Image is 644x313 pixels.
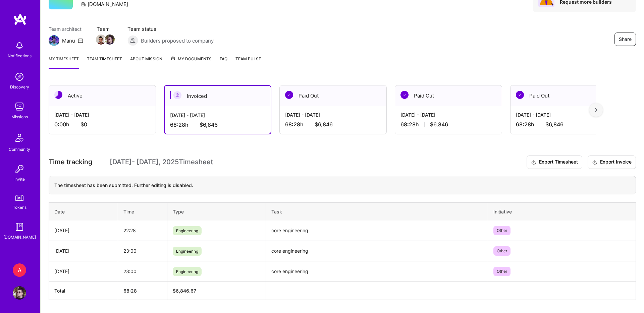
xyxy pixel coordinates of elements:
span: $6,846 [545,121,563,128]
div: Missions [11,113,28,120]
th: 68:28 [118,281,167,300]
a: Team Pulse [235,55,261,69]
div: Community [9,146,30,153]
a: Team Member Avatar [105,34,114,45]
div: [DATE] [54,247,112,254]
img: Active [54,91,62,99]
span: Team status [127,25,214,33]
div: [DATE] - [DATE] [54,111,150,118]
th: Time [118,202,167,221]
i: icon CompanyGray [81,2,86,7]
div: Paid Out [395,85,502,106]
div: 68:28 h [170,121,265,128]
span: Team architect [49,25,83,33]
a: FAQ [220,55,227,69]
a: My timesheet [49,55,79,69]
i: icon Download [531,159,536,166]
div: Paid Out [280,85,386,106]
th: $6,846.67 [167,281,266,300]
div: Invoiced [165,86,271,106]
th: Initiative [488,202,636,221]
th: Date [49,202,118,221]
div: A [13,263,26,277]
div: 68:28 h [285,121,381,128]
button: Share [614,33,636,46]
img: Community [11,130,28,146]
div: 68:28 h [516,121,612,128]
div: Notifications [8,52,32,59]
span: [DATE] - [DATE] , 2025 Timesheet [110,158,213,166]
span: Other [493,246,511,256]
a: User Avatar [11,286,28,300]
th: Total [49,281,118,300]
div: Manu [62,37,75,44]
a: Team timesheet [87,55,122,69]
img: User Avatar [13,286,26,300]
i: icon Mail [78,38,83,43]
img: teamwork [13,100,26,113]
img: logo [13,13,27,25]
span: Engineering [173,226,202,235]
span: Team [97,25,114,33]
span: $6,846 [200,121,218,128]
div: 68:28 h [400,121,496,128]
span: Engineering [173,267,202,276]
span: $6,846 [430,121,448,128]
div: [DATE] - [DATE] [285,111,381,118]
span: My Documents [170,55,212,63]
div: [DATE] [54,227,112,234]
span: Other [493,226,511,235]
img: Paid Out [400,91,409,99]
span: Team Pulse [235,56,261,61]
a: My Documents [170,55,212,69]
td: core engineering [266,221,488,241]
img: guide book [13,220,26,234]
img: Invoiced [173,91,181,99]
img: Paid Out [285,91,293,99]
div: Active [49,85,156,106]
img: tokens [15,195,23,201]
img: Team Member Avatar [105,35,115,45]
button: Export Invoice [588,155,636,169]
th: Type [167,202,266,221]
button: Export Timesheet [527,155,582,169]
div: Invite [14,176,25,183]
img: Team Member Avatar [96,35,106,45]
div: [DATE] - [DATE] [400,111,496,118]
div: Discovery [10,83,29,90]
td: 22:28 [118,221,167,241]
td: 23:00 [118,241,167,261]
div: Paid Out [511,85,617,106]
i: icon Download [592,159,597,166]
img: right [595,108,597,112]
img: Invite [13,162,26,176]
span: $6,846 [315,121,333,128]
span: Time tracking [49,158,92,166]
img: Paid Out [516,91,524,99]
a: A [11,263,28,277]
span: Share [619,36,632,43]
div: [DATE] - [DATE] [170,112,265,119]
img: Builders proposed to company [127,35,138,46]
div: [DOMAIN_NAME] [81,1,128,8]
div: 0:00 h [54,121,150,128]
td: 23:00 [118,261,167,281]
td: core engineering [266,241,488,261]
th: Task [266,202,488,221]
img: discovery [13,70,26,83]
div: Tokens [13,204,26,211]
td: core engineering [266,261,488,281]
span: Engineering [173,247,202,256]
span: Other [493,267,511,276]
img: bell [13,39,26,52]
div: [DATE] - [DATE] [516,111,612,118]
img: Team Architect [49,35,59,46]
a: About Mission [130,55,162,69]
a: Team Member Avatar [97,34,105,45]
div: [DOMAIN_NAME] [3,234,36,241]
span: Builders proposed to company [141,37,214,44]
div: The timesheet has been submitted. Further editing is disabled. [49,176,636,194]
div: [DATE] [54,268,112,275]
span: $0 [80,121,87,128]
